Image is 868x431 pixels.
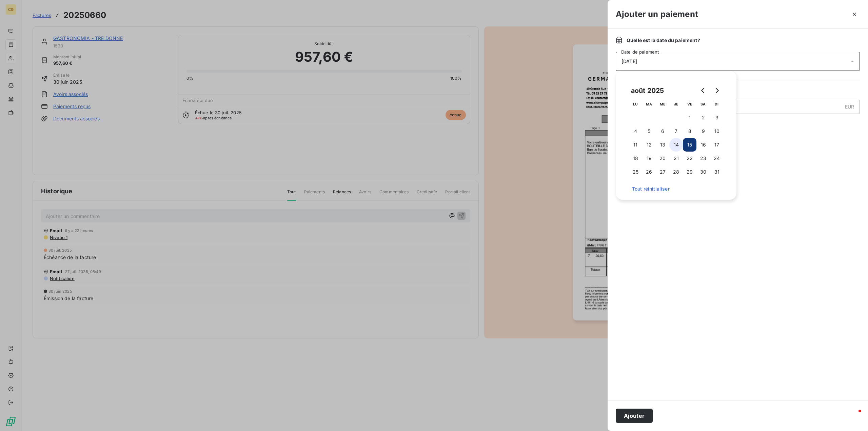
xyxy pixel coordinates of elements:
th: mardi [642,97,656,111]
button: Go to previous month [696,84,710,97]
button: 27 [656,165,669,179]
span: Tout réinitialiser [632,186,720,192]
button: 12 [642,138,656,152]
button: 24 [710,152,724,165]
button: 20 [656,152,669,165]
button: 10 [710,124,724,138]
button: 22 [683,152,696,165]
button: 28 [669,165,683,179]
button: Go to next month [710,84,724,97]
iframe: Intercom live chat [845,408,861,424]
span: Nouveau solde dû : [616,119,860,126]
div: août 2025 [629,85,666,96]
button: 30 [696,165,710,179]
button: 17 [710,138,724,152]
th: jeudi [669,97,683,111]
button: 18 [629,152,642,165]
button: 5 [642,124,656,138]
button: 11 [629,138,642,152]
th: samedi [696,97,710,111]
button: 15 [683,138,696,152]
span: Quelle est la date du paiement ? [627,37,700,44]
button: 19 [642,152,656,165]
button: 2 [696,111,710,124]
button: 6 [656,124,669,138]
button: 1 [683,111,696,124]
span: [DATE] [622,59,637,64]
th: lundi [629,97,642,111]
button: 26 [642,165,656,179]
button: 31 [710,165,724,179]
button: 14 [669,138,683,152]
button: Ajouter [616,409,653,423]
th: vendredi [683,97,696,111]
h3: Ajouter un paiement [616,8,698,20]
th: mercredi [656,97,669,111]
button: 21 [669,152,683,165]
button: 23 [696,152,710,165]
button: 9 [696,124,710,138]
button: 7 [669,124,683,138]
button: 3 [710,111,724,124]
button: 13 [656,138,669,152]
button: 16 [696,138,710,152]
button: 29 [683,165,696,179]
button: 8 [683,124,696,138]
button: 25 [629,165,642,179]
button: 4 [629,124,642,138]
th: dimanche [710,97,724,111]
